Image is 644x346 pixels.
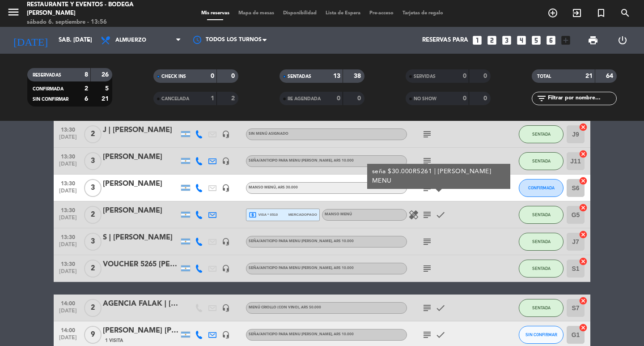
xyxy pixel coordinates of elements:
[422,263,432,274] i: subject
[536,93,547,104] i: filter_list
[525,332,557,337] span: SIN CONFIRMAR
[103,124,179,136] div: J | [PERSON_NAME]
[501,34,513,46] i: looks_3
[276,186,298,189] span: , ARS 30.000
[579,230,588,239] i: cancel
[408,209,419,220] i: healing
[84,260,102,278] span: 2
[57,269,79,279] span: [DATE]
[532,158,551,163] span: SENTADA
[332,266,354,270] span: , ARS 10.000
[211,73,214,79] strong: 0
[249,306,321,309] span: MENÚ CRIOLLO (Con vino)
[231,95,237,102] strong: 2
[103,205,179,217] div: [PERSON_NAME]
[579,123,588,132] i: cancel
[57,124,79,134] span: 13:30
[288,97,321,101] span: RE AGENDADA
[249,333,354,336] span: Seña/anticipo para MENU [PERSON_NAME]
[161,74,186,79] span: CHECK INS
[57,335,79,345] span: [DATE]
[463,73,466,79] strong: 0
[299,306,321,309] span: , ARS 50.000
[288,212,317,218] span: mercadopago
[57,298,79,308] span: 14:00
[519,326,563,344] button: SIN CONFIRMAR
[372,167,506,186] div: seña $30.000R5261 | [PERSON_NAME] MENU
[222,184,230,192] i: headset_mic
[519,260,563,278] button: SENTADA
[532,239,551,244] span: SENTADA
[222,265,230,273] i: headset_mic
[103,232,179,243] div: S | [PERSON_NAME]
[222,157,230,165] i: headset_mic
[528,185,555,190] span: CONFIRMADA
[532,305,551,310] span: SENTADA
[608,27,637,54] div: LOG OUT
[27,18,154,27] div: sábado 6. septiembre - 13:56
[57,308,79,318] span: [DATE]
[7,5,20,22] button: menu
[249,159,354,162] span: Seña/anticipo para MENU [PERSON_NAME]
[27,0,154,18] div: Restaurante y Eventos - Bodega [PERSON_NAME]
[222,238,230,246] i: headset_mic
[547,94,616,103] input: Filtrar por nombre...
[435,209,446,220] i: check
[365,11,398,16] span: Pre-acceso
[435,303,446,313] i: check
[279,11,321,16] span: Disponibilidad
[222,304,230,312] i: headset_mic
[321,11,365,16] span: Lista de Espera
[414,97,436,101] span: NO SHOW
[249,211,278,219] span: visa * 0510
[579,296,588,305] i: cancel
[102,96,110,102] strong: 21
[435,329,446,340] i: check
[422,236,432,247] i: subject
[57,151,79,161] span: 13:30
[85,85,88,92] strong: 2
[519,233,563,251] button: SENTADA
[105,85,110,92] strong: 5
[211,95,214,102] strong: 1
[85,72,88,78] strong: 8
[84,206,102,224] span: 2
[519,125,563,143] button: SENTADA
[422,129,432,140] i: subject
[579,150,588,158] i: cancel
[105,337,123,344] span: 1 Visita
[84,326,102,344] span: 9
[57,134,79,145] span: [DATE]
[83,35,94,46] i: arrow_drop_down
[57,205,79,215] span: 13:30
[325,213,352,216] span: MANSO MENÚ
[103,259,179,270] div: VOUCHER 5265 [PERSON_NAME]
[354,73,363,79] strong: 38
[7,30,54,50] i: [DATE]
[422,303,432,313] i: subject
[249,132,288,136] span: Sin menú asignado
[84,152,102,170] span: 3
[33,97,68,102] span: SIN CONFIRMAR
[249,186,298,189] span: MANSO MENÚ
[519,179,563,197] button: CONFIRMADA
[579,203,588,212] i: cancel
[483,73,489,79] strong: 0
[7,5,20,19] i: menu
[572,8,582,18] i: exit_to_app
[333,73,340,79] strong: 13
[249,239,354,243] span: Seña/anticipo para MENU [PERSON_NAME]
[84,233,102,251] span: 3
[519,206,563,224] button: SENTADA
[57,325,79,335] span: 14:00
[197,11,234,16] span: Mis reservas
[519,152,563,170] button: SENTADA
[547,8,558,18] i: add_circle_outline
[545,34,557,46] i: looks_6
[115,37,146,43] span: Almuerzo
[337,95,340,102] strong: 0
[57,242,79,252] span: [DATE]
[33,73,61,77] span: RESERVADAS
[483,95,489,102] strong: 0
[588,35,598,46] span: print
